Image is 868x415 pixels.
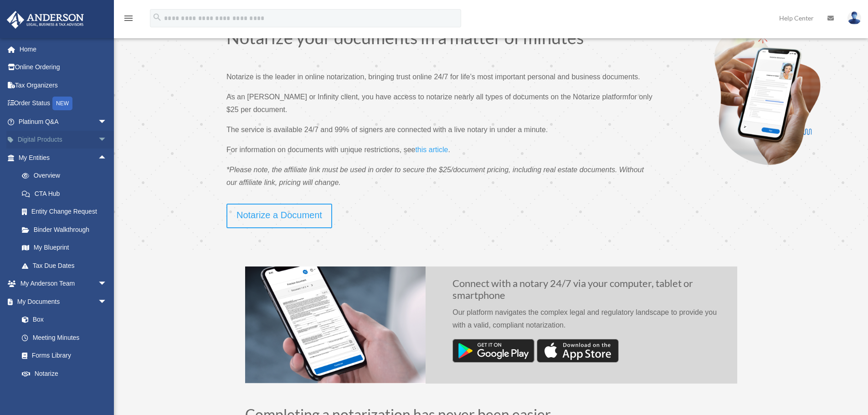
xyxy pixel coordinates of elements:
a: Online Ordering [6,58,121,77]
a: Entity Change Request [13,203,121,221]
span: arrow_drop_down [98,383,116,401]
a: Box [13,311,121,329]
a: Notarize [13,364,116,383]
span: arrow_drop_down [98,113,116,131]
span: For information on documents with unique restrictions, see [226,146,415,154]
span: arrow_drop_down [98,292,116,311]
a: Binder Walkthrough [13,220,121,239]
a: menu [123,16,134,24]
h2: Connect with a notary 24/7 via your computer, tablet or smartphone [452,277,723,306]
span: for only $25 per document. [226,93,652,113]
span: As an [PERSON_NAME] or Infinity client, you have access to notarize nearly all types of documents... [226,93,628,101]
span: arrow_drop_down [98,131,116,149]
span: Notarize is the leader in online notarization, bringing trust online 24/7 for life’s most importa... [226,73,640,81]
a: Forms Library [13,347,121,365]
a: Online Learningarrow_drop_down [6,383,121,401]
a: Notarize a Document [226,204,332,228]
a: My Blueprint [13,239,121,257]
span: arrow_drop_up [98,149,116,167]
span: this article [415,146,448,154]
a: My Entitiesarrow_drop_up [6,149,121,167]
i: menu [123,13,134,24]
a: Tax Organizers [6,76,121,94]
p: Our platform navigates the complex legal and regulatory landscape to provide you with a valid, co... [452,306,723,339]
a: My Anderson Teamarrow_drop_down [6,275,121,293]
span: . [448,146,450,154]
a: Digital Productsarrow_drop_down [6,131,121,149]
span: The service is available 24/7 and 99% of signers are connected with a live notary in under a minute. [226,126,548,133]
a: Tax Due Dates [13,256,121,275]
h1: Notarize your documents in a matter of minutes [226,29,656,51]
div: NEW [52,97,72,110]
a: CTA Hub [13,184,121,203]
a: Meeting Minutes [13,328,121,347]
span: arrow_drop_down [98,275,116,293]
a: Platinum Q&Aarrow_drop_down [6,113,121,131]
a: this article [415,146,448,158]
i: search [152,12,162,22]
img: Notarize Doc-1 [245,266,426,384]
a: Home [6,40,121,58]
img: Anderson Advisors Platinum Portal [4,11,87,29]
a: My Documentsarrow_drop_down [6,292,121,311]
img: User Pic [847,11,861,25]
span: *Please note, the affiliate link must be used in order to secure the $25/document pricing, includ... [226,166,644,186]
a: Order StatusNEW [6,94,121,113]
img: Notarize-hero [711,29,824,165]
a: Overview [13,167,121,185]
